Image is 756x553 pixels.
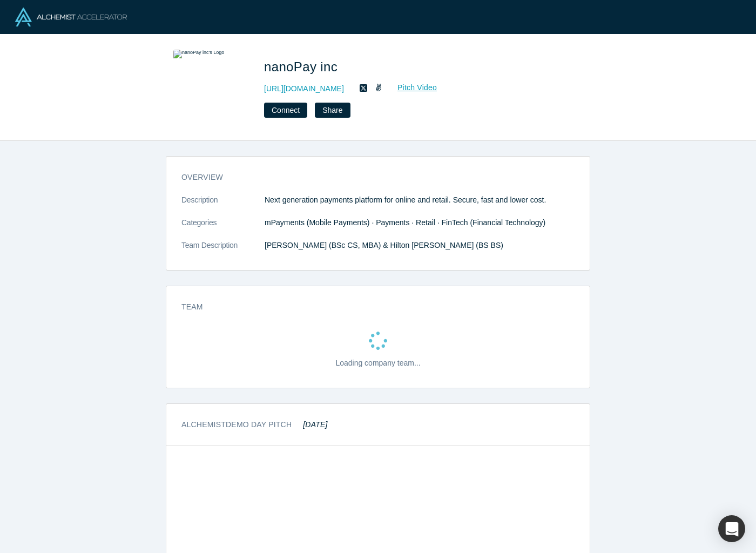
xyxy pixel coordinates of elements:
[181,301,559,313] h3: Team
[265,240,575,251] p: [PERSON_NAME] (BSc CS, MBA) & Hilton [PERSON_NAME] (BS BS)
[181,217,265,240] dt: Categories
[303,420,327,429] em: [DATE]
[335,358,420,369] p: Loading company team...
[386,82,437,94] a: Pitch Video
[264,103,307,118] button: Connect
[264,59,341,74] span: nanoPay inc
[315,103,350,118] button: Share
[181,240,265,262] dt: Team Description
[181,194,265,217] dt: Description
[264,83,344,95] a: [URL][DOMAIN_NAME]
[15,8,127,26] img: Alchemist Logo
[265,218,545,227] span: mPayments (Mobile Payments) · Payments · Retail · FinTech (Financial Technology)
[181,419,328,430] h3: Alchemist Demo Day Pitch
[173,50,249,125] img: nanoPay inc's Logo
[265,194,575,206] p: Next generation payments platform for online and retail. Secure, fast and lower cost.
[181,172,559,183] h3: overview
